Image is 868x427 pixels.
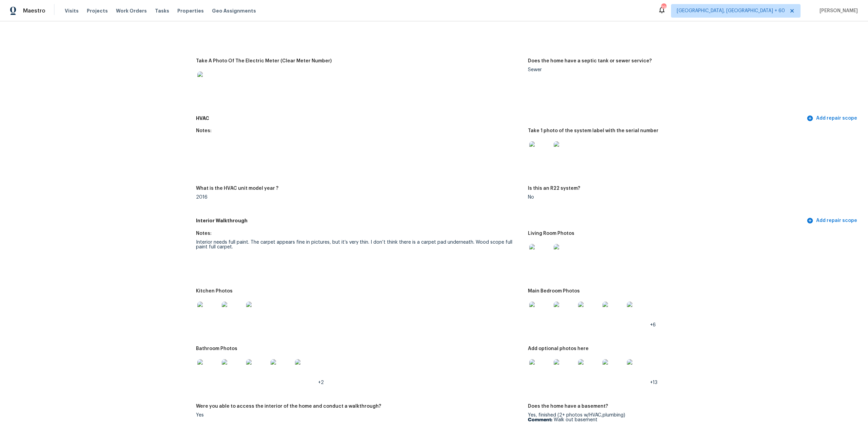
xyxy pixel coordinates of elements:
h5: Living Room Photos [528,231,574,236]
span: Properties [177,7,204,14]
span: Projects [87,7,108,14]
span: Work Orders [116,7,147,14]
h5: Notes: [196,128,212,133]
span: [GEOGRAPHIC_DATA], [GEOGRAPHIC_DATA] + 60 [677,7,785,14]
b: Comment: [528,418,552,422]
h5: Bathroom Photos [196,346,237,351]
span: Maestro [23,7,45,14]
div: 2016 [196,195,522,200]
span: +13 [650,380,657,385]
span: Add repair scope [808,217,857,225]
button: Add repair scope [805,112,860,125]
h5: HVAC [196,115,805,122]
button: Add repair scope [805,215,860,227]
p: Walk out basement [528,418,854,422]
span: [PERSON_NAME] [817,7,858,14]
div: No [528,195,854,200]
h5: Does the home have a basement? [528,404,608,409]
span: +2 [318,380,324,385]
div: 793 [661,4,666,11]
h5: What is the HVAC unit model year ? [196,186,278,191]
span: Tasks [155,8,169,13]
h5: Interior Walkthrough [196,217,805,224]
span: Geo Assignments [212,7,256,14]
span: +6 [650,323,656,327]
div: Sewer [528,67,854,72]
h5: Kitchen Photos [196,289,233,293]
h5: Is this an R22 system? [528,186,580,191]
h5: Main Bedroom Photos [528,289,580,293]
span: Add repair scope [808,114,857,123]
h5: Add optional photos here [528,346,589,351]
h5: Take A Photo Of The Electric Meter (Clear Meter Number) [196,59,332,63]
span: Visits [65,7,79,14]
div: Interior needs full paint. The carpet appears fine in pictures, but it’s very thin. I don’t think... [196,240,522,249]
h5: Notes: [196,231,212,236]
h5: Take 1 photo of the system label with the serial number [528,128,658,133]
div: Yes [196,413,522,418]
h5: Were you able to access the interior of the home and conduct a walkthrough? [196,404,381,409]
h5: Does the home have a septic tank or sewer service? [528,59,652,63]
